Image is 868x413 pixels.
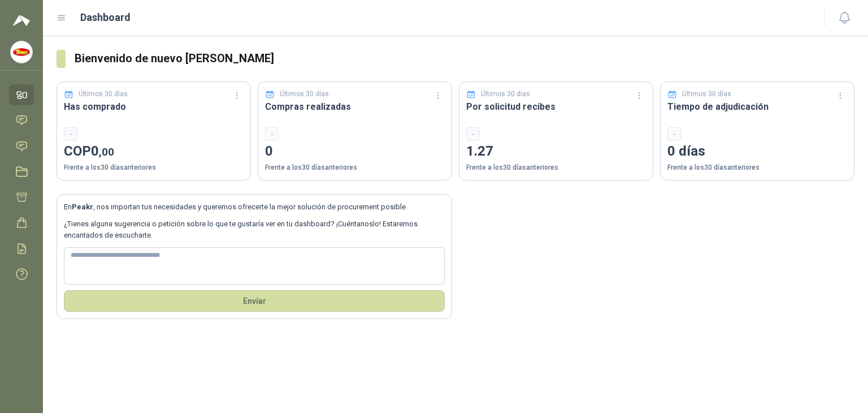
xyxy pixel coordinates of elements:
div: - [466,127,480,141]
div: - [265,127,279,141]
h3: Compras realizadas [265,100,445,114]
p: En , nos importan tus necesidades y queremos ofrecerte la mejor solución de procurement posible. [64,201,445,213]
h3: Por solicitud recibes [466,100,646,114]
h3: Has comprado [64,100,244,114]
div: - [667,127,681,141]
p: Últimos 30 días [280,89,329,100]
p: Frente a los 30 días anteriores [64,162,244,173]
p: 1.27 [466,141,646,162]
p: Últimos 30 días [682,89,731,100]
h1: Dashboard [80,10,131,25]
p: Frente a los 30 días anteriores [667,162,847,173]
img: Logo peakr [13,14,30,27]
p: 0 días [667,141,847,162]
h3: Tiempo de adjudicación [667,100,847,114]
p: Frente a los 30 días anteriores [466,162,646,173]
p: Últimos 30 días [481,89,530,100]
div: - [64,127,77,141]
button: Envíar [64,290,445,312]
span: 0 [91,143,114,159]
span: ,00 [99,145,114,158]
p: Frente a los 30 días anteriores [265,162,445,173]
p: Últimos 30 días [79,89,128,100]
img: Company Logo [11,41,32,63]
p: COP [64,141,244,162]
p: ¿Tienes alguna sugerencia o petición sobre lo que te gustaría ver en tu dashboard? ¡Cuéntanoslo! ... [64,218,445,242]
h3: Bienvenido de nuevo [PERSON_NAME] [75,50,854,67]
p: 0 [265,141,445,162]
b: Peakr [72,203,93,211]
